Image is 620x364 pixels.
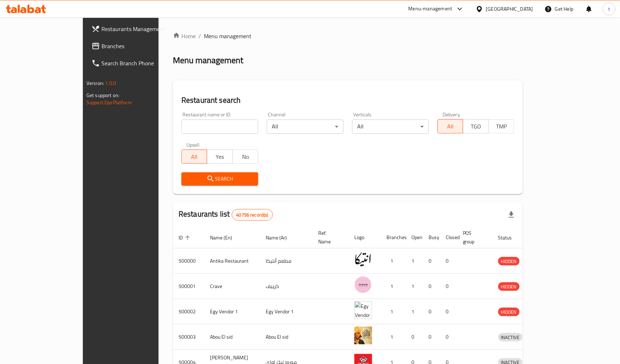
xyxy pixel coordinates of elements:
button: No [232,150,258,164]
span: HIDDEN [498,308,520,316]
a: Search Branch Phone [86,55,186,72]
td: 500001 [173,274,204,299]
span: HIDDEN [498,283,520,291]
span: Ref. Name [318,229,340,246]
button: All [437,119,463,133]
td: 500000 [173,248,204,274]
button: All [181,150,207,164]
img: Egy Vendor 1 [354,301,372,319]
span: t [608,5,610,13]
li: / [199,32,201,40]
span: Branches [101,42,181,50]
th: Branches [381,227,406,248]
td: 0 [423,248,440,274]
td: Crave [204,274,260,299]
h2: Restaurants list [179,209,273,221]
span: 40756 record(s) [232,212,272,218]
td: 0 [440,299,457,324]
td: 1 [381,324,406,350]
td: Abou El sid [204,324,260,350]
td: 1 [381,274,406,299]
span: INACTIVE [498,333,522,342]
span: Search Branch Phone [101,59,181,67]
span: Menu management [204,32,251,40]
div: Total records count [232,209,273,221]
span: Search [187,175,252,183]
td: 0 [423,299,440,324]
td: Egy Vendor 1 [260,299,312,324]
span: Restaurants Management [101,25,181,33]
td: كرييف [260,274,312,299]
div: Menu-management [409,5,452,13]
td: 0 [423,324,440,350]
td: Abou El sid [260,324,312,350]
td: 0 [406,324,423,350]
span: Yes [210,152,230,162]
span: Get support on: [86,91,119,100]
td: 0 [423,274,440,299]
span: 1.0.0 [105,79,116,88]
button: TGO [463,119,489,133]
span: Name (En) [210,233,241,242]
td: 0 [440,248,457,274]
nav: breadcrumb [173,32,523,40]
button: TMP [489,119,514,133]
div: [GEOGRAPHIC_DATA] [486,5,533,13]
th: Logo [349,227,381,248]
td: 1 [381,299,406,324]
td: Antika Restaurant [204,248,260,274]
button: Search [181,172,258,186]
span: HIDDEN [498,257,520,266]
a: Restaurants Management [86,20,186,37]
td: 1 [406,248,423,274]
div: All [352,120,429,134]
span: Status [498,233,521,242]
td: 0 [440,324,457,350]
span: All [441,121,460,132]
td: 1 [406,274,423,299]
span: Version: [86,79,104,88]
td: 0 [440,274,457,299]
th: Busy [423,227,440,248]
img: Abou El sid [354,327,372,344]
a: Support.OpsPlatform [86,98,132,107]
td: 1 [406,299,423,324]
td: 1 [381,248,406,274]
div: All [267,120,344,134]
span: No [236,152,255,162]
span: Name (Ar) [266,233,296,242]
span: ID [179,233,192,242]
th: Open [406,227,423,248]
a: Branches [86,37,186,55]
img: Antika Restaurant [354,251,372,268]
span: POS group [463,229,484,246]
input: Search for restaurant name or ID.. [181,120,258,134]
img: Crave [354,276,372,294]
label: Upsell [186,142,200,147]
th: Closed [440,227,457,248]
td: 500002 [173,299,204,324]
td: Egy Vendor 1 [204,299,260,324]
span: All [185,152,204,162]
td: مطعم أنتيكا [260,248,312,274]
div: HIDDEN [498,257,520,266]
span: TGO [466,121,486,132]
td: 500003 [173,324,204,350]
h2: Restaurant search [181,95,514,106]
span: TMP [492,121,511,132]
h2: Menu management [173,55,243,66]
button: Yes [207,150,232,164]
label: Delivery [442,112,460,117]
div: HIDDEN [498,282,520,291]
div: Export file [503,206,520,223]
